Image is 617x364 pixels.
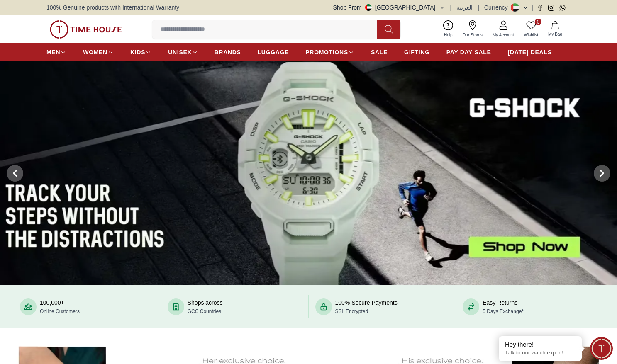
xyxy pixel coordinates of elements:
a: GIFTING [404,45,430,60]
button: My Bag [543,19,567,39]
span: PROMOTIONS [305,48,348,56]
span: 100% Genuine products with International Warranty [46,3,179,12]
a: UNISEX [168,45,198,60]
a: 0Wishlist [519,19,543,40]
span: UNISEX [168,48,191,56]
a: Our Stores [458,19,488,40]
span: Our Stores [459,32,486,38]
span: WOMEN [83,48,107,56]
img: ... [50,20,122,39]
span: KIDS [130,48,145,56]
div: Currency [484,3,511,12]
span: 5 Days Exchange* [483,308,524,314]
a: Instagram [548,5,554,11]
span: 0 [535,19,541,25]
a: Facebook [537,5,543,11]
a: PROMOTIONS [305,45,354,60]
span: PAY DAY SALE [446,48,491,56]
span: My Account [489,32,517,38]
button: Shop From[GEOGRAPHIC_DATA] [333,3,445,12]
a: BRANDS [215,45,241,60]
div: Hey there! [505,340,576,349]
p: Talk to our watch expert! [505,349,576,357]
a: KIDS [130,45,151,60]
a: SALE [371,45,388,60]
a: Whatsapp [559,5,566,11]
span: | [532,3,534,12]
span: My Bag [545,31,566,37]
div: Easy Returns [483,298,524,315]
div: Chat Widget [590,337,613,360]
span: [DATE] DEALS [508,48,552,56]
a: Help [439,19,458,40]
span: | [450,3,452,12]
img: United Arab Emirates [365,4,372,11]
span: Online Customers [40,308,80,314]
a: [DATE] DEALS [508,45,552,60]
a: LUGGAGE [258,45,289,60]
a: WOMEN [83,45,114,60]
span: Help [441,32,456,38]
span: Wishlist [521,32,541,38]
button: العربية [456,3,473,12]
span: GIFTING [404,48,430,56]
div: Shops across [188,298,223,315]
div: 100,000+ [40,298,80,315]
a: PAY DAY SALE [446,45,491,60]
span: LUGGAGE [258,48,289,56]
span: MEN [46,48,60,56]
div: 100% Secure Payments [335,298,398,315]
span: SALE [371,48,388,56]
span: | [478,3,479,12]
a: MEN [46,45,66,60]
span: BRANDS [215,48,241,56]
span: GCC Countries [188,308,221,314]
span: SSL Encrypted [335,308,368,314]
